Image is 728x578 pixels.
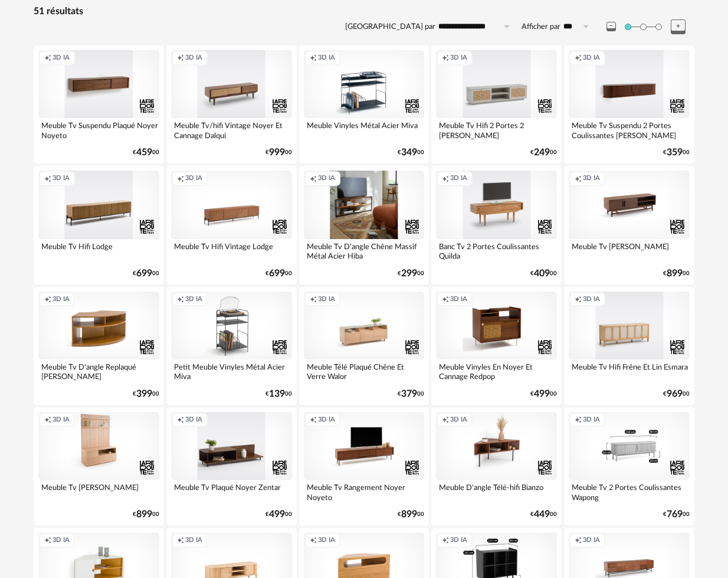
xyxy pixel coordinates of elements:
[564,166,694,284] a: Creation icon 3D IA Meuble Tv [PERSON_NAME] €89900
[34,287,164,405] a: Creation icon 3D IA Meuble Tv D'angle Replaqué [PERSON_NAME] €39900
[299,166,429,284] a: Creation icon 3D IA Meuble Tv D’angle Chêne Massif Métal Acier Hiba €29900
[136,511,152,518] span: 899
[667,270,683,277] span: 899
[44,54,51,63] span: Creation icon
[450,54,467,63] span: 3D IA
[133,270,159,277] div: € 00
[398,149,424,156] div: € 00
[177,295,184,304] span: Creation icon
[310,536,317,545] span: Creation icon
[667,149,683,156] span: 359
[310,416,317,424] span: Creation icon
[431,407,562,525] a: Creation icon 3D IA Meuble D'angle Télé-hifi Bianzo €44900
[398,511,424,518] div: € 00
[431,287,562,405] a: Creation icon 3D IA Meuble Vinyles En Noyer Et Cannage Redpop €49900
[398,270,424,277] div: € 00
[401,390,417,398] span: 379
[575,416,582,424] span: Creation icon
[310,174,317,183] span: Creation icon
[530,270,557,277] div: € 00
[667,511,683,518] span: 769
[44,416,51,424] span: Creation icon
[166,287,297,405] a: Creation icon 3D IA Petit Meuble Vinyles Métal Acier Miva €13900
[401,149,417,156] span: 349
[318,54,335,63] span: 3D IA
[171,360,292,383] div: Petit Meuble Vinyles Métal Acier Miva
[522,22,560,32] label: Afficher par
[177,536,184,545] span: Creation icon
[299,407,429,525] a: Creation icon 3D IA Meuble Tv Rangement Noyer Noyeto €89900
[564,45,694,164] a: Creation icon 3D IA Meuble Tv Suspendu 2 Portes Coulissantes [PERSON_NAME] €35900
[310,295,317,304] span: Creation icon
[583,174,600,183] span: 3D IA
[575,536,582,545] span: Creation icon
[171,118,292,142] div: Meuble Tv/hifi Vintage Noyer Et Cannage Dalqui
[133,149,159,156] div: € 00
[583,54,600,63] span: 3D IA
[136,149,152,156] span: 459
[177,174,184,183] span: Creation icon
[534,511,550,518] span: 449
[569,118,690,142] div: Meuble Tv Suspendu 2 Portes Coulissantes [PERSON_NAME]
[269,511,285,518] span: 499
[304,480,425,504] div: Meuble Tv Rangement Noyer Noyeto
[431,166,562,284] a: Creation icon 3D IA Banc Tv 2 Portes Coulissantes Quilda €40900
[310,54,317,63] span: Creation icon
[299,287,429,405] a: Creation icon 3D IA Meuble Télé Plaqué Chêne Et Verre Walor €37900
[564,407,694,525] a: Creation icon 3D IA Meuble Tv 2 Portes Coulissantes Wapong €76900
[34,166,164,284] a: Creation icon 3D IA Meuble Tv Hifi Lodge €69900
[304,239,425,263] div: Meuble Tv D’angle Chêne Massif Métal Acier Hiba
[185,416,202,424] span: 3D IA
[166,45,297,164] a: Creation icon 3D IA Meuble Tv/hifi Vintage Noyer Et Cannage Dalqui €99900
[53,295,70,304] span: 3D IA
[318,174,335,183] span: 3D IA
[401,270,417,277] span: 299
[34,45,164,164] a: Creation icon 3D IA Meuble Tv Suspendu Plaqué Noyer Noyeto €45900
[663,149,690,156] div: € 00
[177,416,184,424] span: Creation icon
[436,239,557,263] div: Banc Tv 2 Portes Coulissantes Quilda
[564,287,694,405] a: Creation icon 3D IA Meuble Tv Hifi Frêne Et Lin Esmara €96900
[44,174,51,183] span: Creation icon
[269,270,285,277] span: 699
[171,480,292,504] div: Meuble Tv Plaqué Noyer Zentar
[530,149,557,156] div: € 00
[38,480,159,504] div: Meuble Tv [PERSON_NAME]
[442,174,449,183] span: Creation icon
[44,536,51,545] span: Creation icon
[269,149,285,156] span: 999
[569,239,690,263] div: Meuble Tv [PERSON_NAME]
[450,536,467,545] span: 3D IA
[304,360,425,383] div: Meuble Télé Plaqué Chêne Et Verre Walor
[53,536,70,545] span: 3D IA
[318,416,335,424] span: 3D IA
[450,416,467,424] span: 3D IA
[44,295,51,304] span: Creation icon
[177,54,184,63] span: Creation icon
[569,360,690,383] div: Meuble Tv Hifi Frêne Et Lin Esmara
[431,45,562,164] a: Creation icon 3D IA Meuble Tv Hifi 2 Portes 2 [PERSON_NAME] €24900
[185,174,202,183] span: 3D IA
[436,360,557,383] div: Meuble Vinyles En Noyer Et Cannage Redpop
[265,390,292,398] div: € 00
[133,511,159,518] div: € 00
[575,174,582,183] span: Creation icon
[442,54,449,63] span: Creation icon
[450,174,467,183] span: 3D IA
[398,390,424,398] div: € 00
[133,390,159,398] div: € 00
[534,390,550,398] span: 499
[345,22,435,32] label: [GEOGRAPHIC_DATA] par
[34,5,694,18] div: 51 résultats
[136,390,152,398] span: 399
[436,480,557,504] div: Meuble D'angle Télé-hifi Bianzo
[663,390,690,398] div: € 00
[53,174,70,183] span: 3D IA
[34,407,164,525] a: Creation icon 3D IA Meuble Tv [PERSON_NAME] €89900
[583,536,600,545] span: 3D IA
[442,536,449,545] span: Creation icon
[534,149,550,156] span: 249
[166,166,297,284] a: Creation icon 3D IA Meuble Tv Hifi Vintage Lodge €69900
[530,511,557,518] div: € 00
[534,270,550,277] span: 409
